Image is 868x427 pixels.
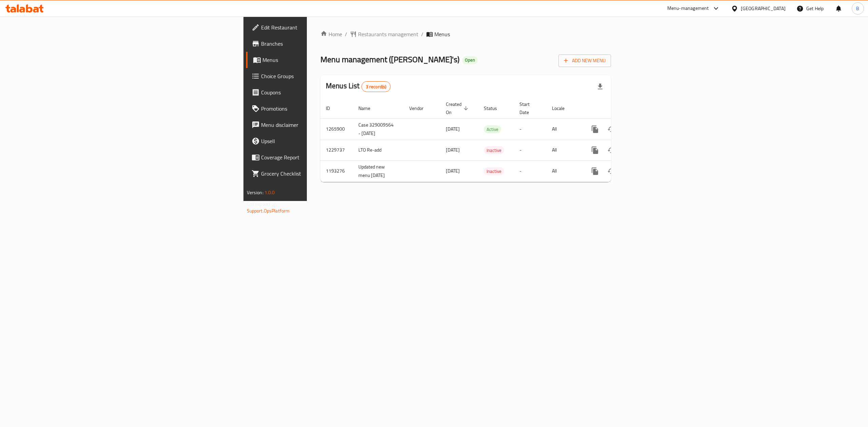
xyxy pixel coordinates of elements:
[514,160,547,182] td: -
[320,52,459,67] span: Menu management ( [PERSON_NAME]'s )
[261,23,383,31] span: Edit Restaurant
[261,72,383,80] span: Choice Groups
[462,56,478,64] div: Open
[581,98,657,119] th: Actions
[261,40,383,48] span: Branches
[484,126,501,133] span: Active
[484,104,506,112] span: Status
[246,117,389,133] a: Menu disclaimer
[587,163,603,179] button: more
[446,145,460,154] span: [DATE]
[603,142,619,158] button: Change Status
[462,57,478,63] span: Open
[446,125,460,133] span: [DATE]
[446,166,460,175] span: [DATE]
[326,81,391,92] h2: Menus List
[246,84,389,100] a: Coupons
[246,100,389,117] a: Promotions
[547,118,581,140] td: All
[514,118,547,140] td: -
[484,147,504,154] span: Inactive
[592,78,608,95] div: Export file
[264,188,275,197] span: 1.0.0
[558,54,611,67] button: Add New Menu
[667,4,709,13] div: Menu-management
[246,149,389,165] a: Coverage Report
[421,30,423,38] li: /
[587,142,603,158] button: more
[246,165,389,182] a: Grocery Checklist
[361,81,391,92] div: Total records count
[246,68,389,84] a: Choice Groups
[261,121,383,129] span: Menu disclaimer
[564,57,606,65] span: Add New Menu
[261,170,383,178] span: Grocery Checklist
[261,137,383,145] span: Upsell
[261,88,383,96] span: Coupons
[484,167,504,175] div: Inactive
[547,160,581,182] td: All
[446,100,470,116] span: Created On
[484,167,504,175] span: Inactive
[326,104,339,112] span: ID
[434,30,450,38] span: Menus
[552,104,573,112] span: Locale
[741,5,786,12] div: [GEOGRAPHIC_DATA]
[603,163,619,179] button: Change Status
[856,5,859,12] span: B
[362,84,391,90] span: 3 record(s)
[587,121,603,137] button: more
[262,56,383,64] span: Menus
[247,188,263,197] span: Version:
[320,98,657,182] table: enhanced table
[246,19,389,36] a: Edit Restaurant
[519,100,538,116] span: Start Date
[261,105,383,113] span: Promotions
[247,206,290,215] a: Support.OpsPlatform
[358,104,379,112] span: Name
[246,36,389,52] a: Branches
[246,133,389,149] a: Upsell
[246,52,389,68] a: Menus
[547,140,581,160] td: All
[261,153,383,161] span: Coverage Report
[514,140,547,160] td: -
[320,30,611,38] nav: breadcrumb
[247,200,278,208] span: Get support on:
[409,104,432,112] span: Vendor
[603,121,619,137] button: Change Status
